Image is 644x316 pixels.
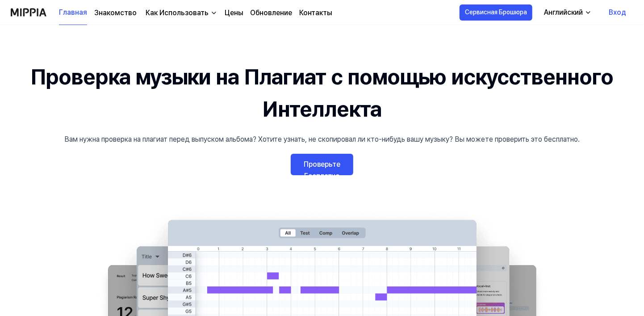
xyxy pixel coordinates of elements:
div: Английский [542,7,585,18]
a: Знакомство [94,8,137,18]
h1: Проверка музыки на Плагиат с помощью искусственного Интеллекта [0,61,644,125]
button: Сервисная Брошюра [460,4,532,21]
a: Главная [59,0,87,25]
img: вниз [210,9,217,17]
a: Контакты [299,8,332,18]
div: Как Использовать [144,8,210,18]
div: Вам нужна проверка на плагиат перед выпуском альбома? Хотите узнать, не скопировал ли кто-нибудь ... [64,134,580,145]
button: Как Использовать [144,8,217,18]
a: Проверьте Бесплатно [291,154,353,175]
button: Английский [537,4,597,21]
a: Обновление [250,8,292,18]
a: Цены [225,8,243,18]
